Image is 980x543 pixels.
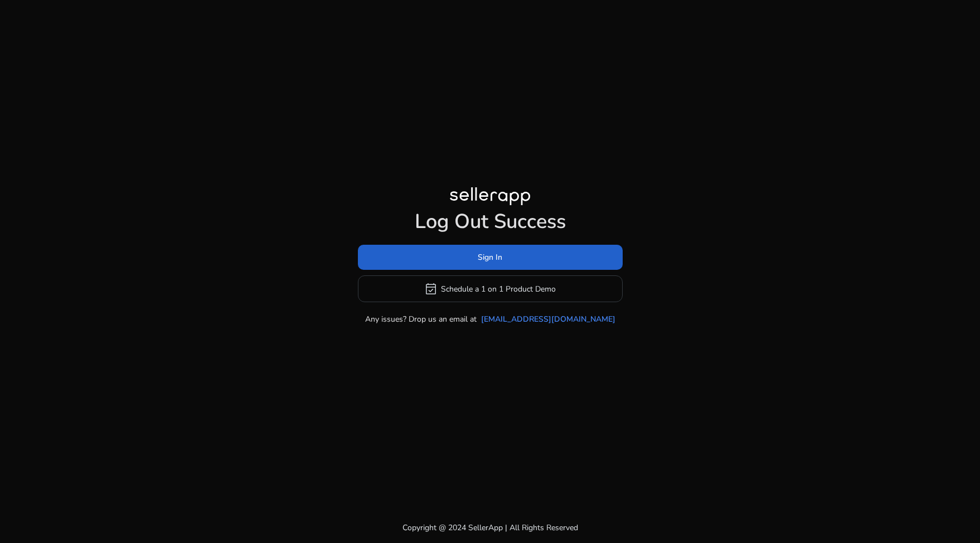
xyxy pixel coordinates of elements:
[358,245,623,270] button: Sign In
[478,251,502,263] span: Sign In
[365,313,477,325] p: Any issues? Drop us an email at
[358,210,623,234] h1: Log Out Success
[481,313,615,325] a: [EMAIL_ADDRESS][DOMAIN_NAME]
[358,275,623,302] button: event_availableSchedule a 1 on 1 Product Demo
[424,282,438,295] span: event_available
